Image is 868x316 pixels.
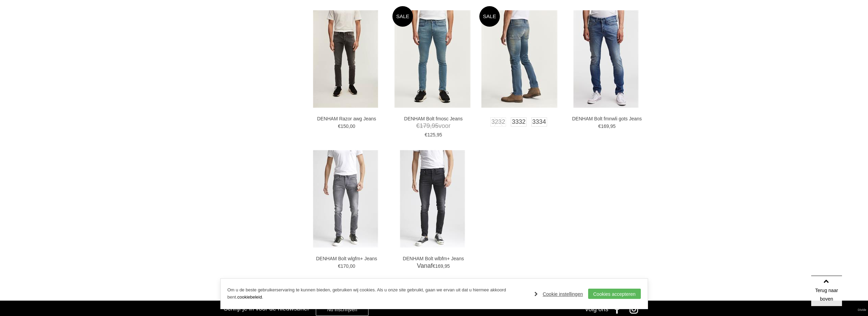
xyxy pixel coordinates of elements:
[598,123,601,129] span: €
[443,263,444,269] span: ,
[237,294,262,300] a: cookiebeleid
[534,289,583,299] a: Cookie instellingen
[394,10,470,108] img: DENHAM Bolt fmosc Jeans
[396,255,471,262] a: DENHAM Bolt wlbfm+ Jeans
[531,117,547,127] a: 3334
[858,306,866,314] a: Divide
[432,263,435,269] span: €
[396,116,471,122] a: DENHAM Bolt fmosc Jeans
[588,289,641,299] a: Cookies accepteren
[430,122,432,129] span: ,
[511,117,527,127] a: 3332
[400,150,465,248] img: DENHAM Bolt wlbfm+ Jeans
[437,132,442,137] span: 95
[435,263,443,269] span: 169
[601,123,609,129] span: 169
[309,255,384,262] a: DENHAM Bolt wlgfm+ Jeans
[416,122,420,129] span: €
[349,123,350,129] span: ,
[444,263,450,269] span: 95
[349,263,350,269] span: ,
[396,262,471,279] div: Vanaf
[350,263,355,269] span: 00
[427,132,435,137] span: 125
[228,287,528,301] p: Om u de beste gebruikerservaring te kunnen bieden, gebruiken wij cookies. Als u onze site gebruik...
[340,123,348,129] span: 150
[420,122,430,129] span: 179
[309,116,384,122] a: DENHAM Razor awg Jeans
[313,150,378,248] img: DENHAM Bolt wlgfm+ Jeans
[425,132,427,137] span: €
[338,123,341,129] span: €
[432,122,439,129] span: 95
[573,10,638,108] img: DENHAM Bolt fmnwli gots Jeans
[316,302,368,316] a: Nu inschrijven
[435,132,437,137] span: ,
[569,116,645,122] a: DENHAM Bolt fmnwli gots Jeans
[338,263,341,269] span: €
[811,276,842,306] a: Terug naar boven
[609,123,610,129] span: ,
[313,10,378,108] img: DENHAM Razor awg Jeans
[610,123,616,129] span: 95
[350,123,355,129] span: 00
[340,263,348,269] span: 170
[481,10,557,108] img: DENHAM Razor fmzend Jeans
[396,122,471,130] span: voor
